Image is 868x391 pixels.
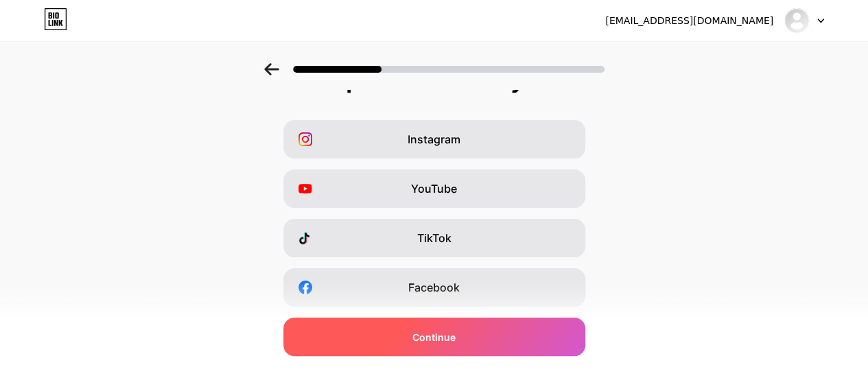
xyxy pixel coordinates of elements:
[408,131,460,147] span: Instagram
[408,279,460,296] span: Facebook
[411,180,457,197] span: YouTube
[784,8,810,34] img: Bianka Saliyanti
[412,330,456,344] span: Continue
[417,230,451,246] span: TikTok
[605,14,773,28] div: [EMAIL_ADDRESS][DOMAIN_NAME]
[14,65,854,93] div: Which platforms are you on?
